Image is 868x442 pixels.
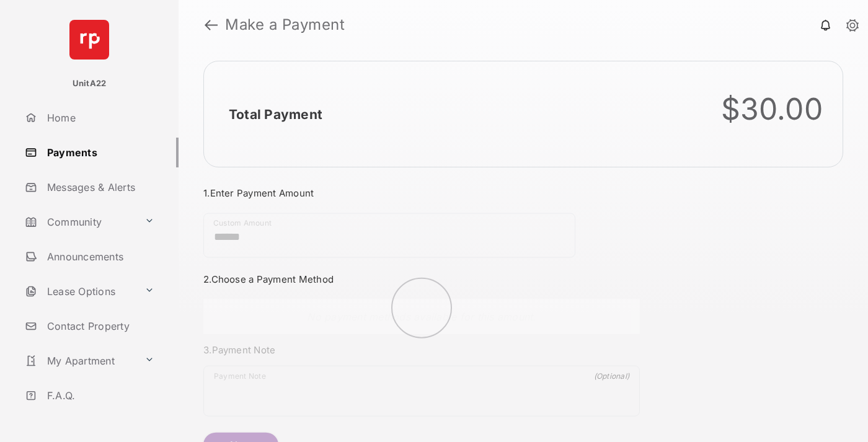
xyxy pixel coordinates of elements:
h2: Total Payment [229,107,322,122]
a: Home [20,103,179,133]
p: UnitA22 [73,77,107,90]
h3: 2. Choose a Payment Method [203,273,640,285]
a: Community [20,207,139,237]
a: F.A.Q. [20,381,179,410]
a: My Apartment [20,346,139,376]
a: Announcements [20,242,179,272]
a: Contact Property [20,311,179,341]
strong: Make a Payment [225,17,345,32]
a: Payments [20,138,179,167]
img: svg+xml;base64,PHN2ZyB4bWxucz0iaHR0cDovL3d3dy53My5vcmcvMjAwMC9zdmciIHdpZHRoPSI2NCIgaGVpZ2h0PSI2NC... [69,20,109,60]
div: $30.00 [721,91,823,127]
h3: 3. Payment Note [203,344,640,356]
h3: 1. Enter Payment Amount [203,187,640,199]
a: Lease Options [20,276,139,306]
a: Messages & Alerts [20,172,179,202]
